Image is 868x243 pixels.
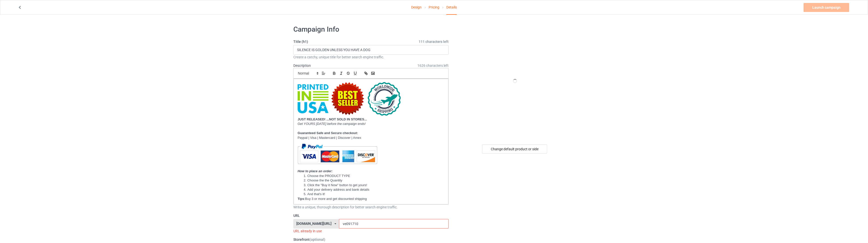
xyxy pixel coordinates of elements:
[298,82,401,116] img: 0f398873-31b8-474e-a66b-c8d8c57c2412
[303,174,444,178] li: Choose the PRODUCT TYPE
[293,39,449,44] label: Title (h1)
[429,0,439,14] a: Pricing
[298,197,304,201] strong: Tips
[411,0,422,14] a: Design
[293,205,449,210] div: Write a unique, thorough description for better search engine traffic.
[293,64,311,68] label: Description
[298,169,333,173] em: How to place an order:
[417,63,449,68] span: 1626 characters left
[296,222,332,225] div: [DOMAIN_NAME][URL]
[298,131,358,135] strong: Guaranteed Safe and Secure checkout:
[446,0,457,15] div: Details
[298,122,366,126] em: Get YOURS [DATE] before the campaign ends!
[293,25,449,34] h1: Campaign Info
[298,140,377,167] img: AM_mc_vs_dc_ae.jpg
[293,55,449,60] div: Create a catchy, unique title for better search engine traffic.
[298,117,367,121] strong: JUST RELEASED! ...NOT SOLD IN STORES...
[298,136,444,140] p: Paypal | Visa | Mastercard | Discover | Amex
[482,145,547,154] div: Change default product or side
[310,238,325,242] span: (optional)
[419,39,449,44] span: 111 characters left
[293,229,449,234] div: URL already in use
[303,187,444,192] li: Add your delivery address and bank details
[293,213,449,218] label: URL
[298,197,444,201] p: :Buy 3 or more and get discounted shipping
[293,237,449,242] label: Storefront
[303,178,444,183] li: Choose the the Quantity
[303,183,444,187] li: Click the "Buy it Now" button to get yours!
[303,192,444,196] li: And that's it!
